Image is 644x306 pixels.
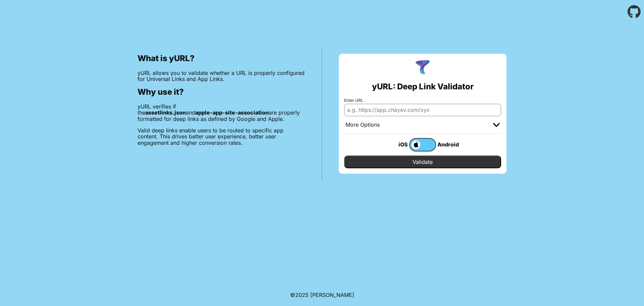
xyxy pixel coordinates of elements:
[145,109,186,116] b: assetlinks.json
[195,109,269,116] b: apple-app-site-association
[310,292,354,298] a: Michael Ibragimchayev's Personal Site
[138,103,305,122] p: yURL verifies if the and are properly formatted for deep links as defined by Google and Apple.
[344,98,501,103] label: Enter URL
[138,87,305,97] h2: Why use it?
[138,70,305,82] p: yURL allows you to validate whether a URL is properly configured for Universal Links and App Links.
[345,122,380,128] div: More Options
[493,123,500,127] img: chevron
[138,127,305,146] p: Valid deep links enable users to be routed to specific app content. This drives better user exper...
[344,156,501,168] input: Validate
[414,59,431,77] img: yURL Logo
[295,292,309,298] span: 2025
[372,82,474,91] h2: yURL: Deep Link Validator
[290,284,354,306] footer: ©
[344,104,501,116] input: e.g. https://app.chayev.com/xyx
[436,140,463,149] div: Android
[138,54,305,63] h2: What is yURL?
[382,140,409,149] div: iOS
